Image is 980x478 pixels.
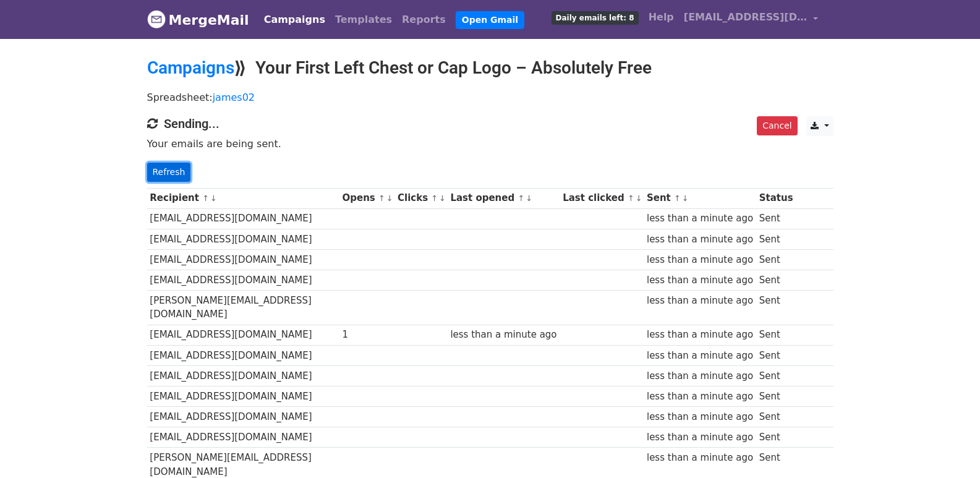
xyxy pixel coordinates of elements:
[756,291,796,325] td: Sent
[147,407,339,427] td: [EMAIL_ADDRESS][DOMAIN_NAME]
[682,194,689,203] a: ↓
[147,163,191,182] a: Refresh
[647,294,753,308] div: less than a minute ago
[756,270,796,290] td: Sent
[339,188,395,208] th: Opens
[756,208,796,229] td: Sent
[147,208,339,229] td: [EMAIL_ADDRESS][DOMAIN_NAME]
[448,188,560,208] th: Last opened
[450,328,556,342] div: less than a minute ago
[394,188,447,208] th: Clicks
[647,390,753,404] div: less than a minute ago
[210,194,217,203] a: ↓
[647,451,753,465] div: less than a minute ago
[644,188,756,208] th: Sent
[636,194,642,203] a: ↓
[147,116,833,131] h4: Sending...
[518,194,524,203] a: ↑
[674,194,681,203] a: ↑
[756,325,796,345] td: Sent
[147,427,339,448] td: [EMAIL_ADDRESS][DOMAIN_NAME]
[330,7,397,32] a: Templates
[213,92,255,103] a: james02
[431,194,438,203] a: ↑
[647,410,753,424] div: less than a minute ago
[439,194,446,203] a: ↓
[456,11,524,29] a: Open Gmail
[647,273,753,288] div: less than a minute ago
[756,427,796,448] td: Sent
[147,291,339,325] td: [PERSON_NAME][EMAIL_ADDRESS][DOMAIN_NAME]
[560,188,644,208] th: Last clicked
[147,229,339,249] td: [EMAIL_ADDRESS][DOMAIN_NAME]
[647,328,753,342] div: less than a minute ago
[679,5,824,34] a: [EMAIL_ADDRESS][DOMAIN_NAME]
[147,345,339,365] td: [EMAIL_ADDRESS][DOMAIN_NAME]
[526,194,532,203] a: ↓
[147,10,166,28] img: MergeMail logo
[647,369,753,383] div: less than a minute ago
[647,211,753,226] div: less than a minute ago
[644,5,679,30] a: Help
[147,137,833,150] p: Your emails are being sent.
[147,325,339,345] td: [EMAIL_ADDRESS][DOMAIN_NAME]
[756,386,796,406] td: Sent
[342,328,391,342] div: 1
[756,365,796,386] td: Sent
[147,188,339,208] th: Recipient
[756,188,796,208] th: Status
[397,7,451,32] a: Reports
[147,270,339,290] td: [EMAIL_ADDRESS][DOMAIN_NAME]
[147,249,339,270] td: [EMAIL_ADDRESS][DOMAIN_NAME]
[756,249,796,270] td: Sent
[628,194,634,203] a: ↑
[552,11,639,25] span: Daily emails left: 8
[147,58,234,78] a: Campaigns
[684,10,807,25] span: [EMAIL_ADDRESS][DOMAIN_NAME]
[647,233,753,247] div: less than a minute ago
[756,345,796,365] td: Sent
[147,7,249,33] a: MergeMail
[647,349,753,363] div: less than a minute ago
[202,194,209,203] a: ↑
[756,407,796,427] td: Sent
[147,91,833,104] p: Spreadsheet:
[647,430,753,445] div: less than a minute ago
[757,116,797,135] a: Cancel
[147,386,339,406] td: [EMAIL_ADDRESS][DOMAIN_NAME]
[386,194,393,203] a: ↓
[756,229,796,249] td: Sent
[647,253,753,267] div: less than a minute ago
[147,58,833,79] h2: ⟫ Your First Left Chest or Cap Logo – Absolutely Free
[378,194,385,203] a: ↑
[259,7,330,32] a: Campaigns
[147,365,339,386] td: [EMAIL_ADDRESS][DOMAIN_NAME]
[547,5,644,30] a: Daily emails left: 8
